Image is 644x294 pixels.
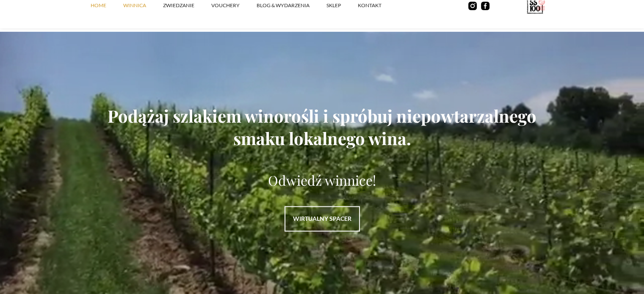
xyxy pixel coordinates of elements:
a: WIRTUALNY SPACER [285,206,360,231]
h1: Podążaj szlakiem winorośli i spróbuj niepowtarzalnego smaku lokalnego wina. [91,104,553,149]
p: Odwiedź winnice! [91,171,553,189]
